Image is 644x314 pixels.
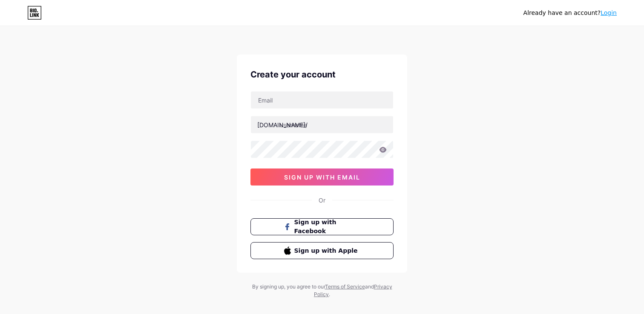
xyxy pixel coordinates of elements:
button: Sign up with Apple [250,242,394,259]
button: Sign up with Facebook [250,218,394,235]
div: Already have an account? [523,9,617,17]
span: Sign up with Facebook [294,218,360,236]
input: username [251,116,393,133]
div: [DOMAIN_NAME]/ [257,120,308,129]
div: Or [319,196,325,205]
a: Login [601,9,617,16]
div: By signing up, you agree to our and . [250,283,394,298]
span: sign up with email [284,174,360,181]
button: sign up with email [250,168,394,186]
span: Sign up with Apple [294,246,360,255]
input: Email [251,91,393,108]
div: Create your account [250,68,394,81]
a: Terms of Service [325,283,365,290]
